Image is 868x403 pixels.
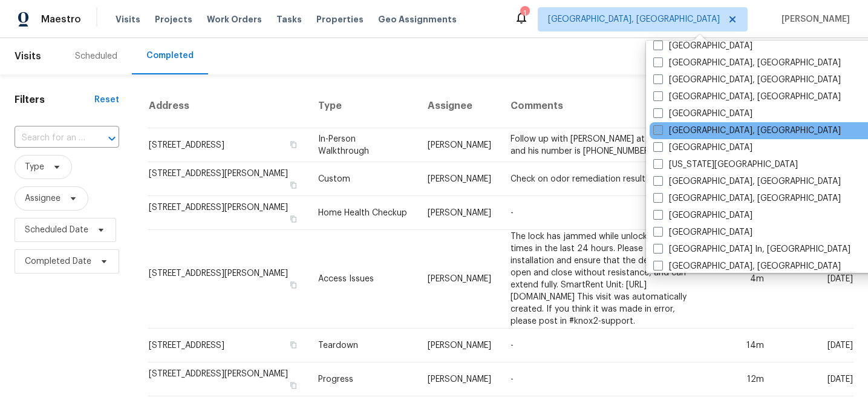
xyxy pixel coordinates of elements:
th: Type [308,84,419,128]
td: [PERSON_NAME] [418,230,501,329]
td: [STREET_ADDRESS][PERSON_NAME] [148,162,308,196]
div: 1 [520,7,529,19]
td: The lock has jammed while unlocking several times in the last 24 hours. Please check the installa... [501,230,713,329]
label: [GEOGRAPHIC_DATA] [653,142,752,154]
span: Visits [116,13,140,25]
td: [PERSON_NAME] [418,128,501,162]
td: Custom [308,162,419,196]
label: [GEOGRAPHIC_DATA] [653,226,752,238]
td: [STREET_ADDRESS][PERSON_NAME] [148,362,308,396]
th: Address [148,84,308,128]
td: [STREET_ADDRESS][PERSON_NAME] [148,230,308,329]
td: [DATE] [774,362,853,396]
div: Reset [94,94,119,106]
td: [STREET_ADDRESS] [148,329,308,362]
td: [PERSON_NAME] [418,196,501,230]
label: [GEOGRAPHIC_DATA], [GEOGRAPHIC_DATA] [653,175,841,188]
td: - [501,329,713,362]
div: Completed [146,50,194,62]
td: Home Health Checkup [308,196,419,230]
button: Open [103,130,120,147]
td: - [501,196,713,230]
th: Assignee [418,84,501,128]
button: Copy Address [288,139,299,150]
td: Check on odor remediation results [501,162,713,196]
span: Work Orders [207,13,262,25]
td: In-Person Walkthrough [308,128,419,162]
button: Copy Address [288,380,299,391]
div: Scheduled [75,50,117,62]
td: Access Issues [308,230,419,329]
span: Maestro [41,13,81,25]
td: [PERSON_NAME] [418,362,501,396]
td: Follow up with [PERSON_NAME] at the property and his number is [PHONE_NUMBER] [501,128,713,162]
td: - [501,362,713,396]
label: [GEOGRAPHIC_DATA], [GEOGRAPHIC_DATA] [653,91,841,103]
span: Visits [15,43,41,70]
span: Assignee [25,192,60,205]
td: 14m [713,329,774,362]
td: Teardown [308,329,419,362]
td: 12m [713,362,774,396]
span: Scheduled Date [25,224,88,236]
span: Properties [316,13,364,25]
td: [PERSON_NAME] [418,329,501,362]
span: Tasks [276,15,302,24]
span: Projects [155,13,192,25]
label: [US_STATE][GEOGRAPHIC_DATA] [653,159,798,171]
button: Copy Address [288,214,299,224]
button: Copy Address [288,180,299,191]
label: [GEOGRAPHIC_DATA], [GEOGRAPHIC_DATA] [653,192,841,205]
td: [STREET_ADDRESS][PERSON_NAME] [148,196,308,230]
th: Comments [501,84,713,128]
td: [DATE] [774,230,853,329]
h1: Filters [15,94,94,106]
label: [GEOGRAPHIC_DATA], [GEOGRAPHIC_DATA] [653,57,841,69]
span: [PERSON_NAME] [777,13,850,25]
label: [GEOGRAPHIC_DATA], [GEOGRAPHIC_DATA] [653,260,841,272]
label: [GEOGRAPHIC_DATA] In, [GEOGRAPHIC_DATA] [653,243,850,255]
td: 4m [713,230,774,329]
input: Search for an address... [15,129,85,148]
td: Progress [308,362,419,396]
td: [STREET_ADDRESS] [148,128,308,162]
button: Copy Address [288,339,299,350]
label: [GEOGRAPHIC_DATA] [653,108,752,120]
label: [GEOGRAPHIC_DATA] [653,40,752,52]
span: Type [25,161,44,173]
span: [GEOGRAPHIC_DATA], [GEOGRAPHIC_DATA] [548,13,720,25]
label: [GEOGRAPHIC_DATA], [GEOGRAPHIC_DATA] [653,125,841,137]
button: Copy Address [288,280,299,290]
span: Geo Assignments [378,13,457,25]
span: Completed Date [25,255,91,267]
label: [GEOGRAPHIC_DATA] [653,209,752,221]
label: [GEOGRAPHIC_DATA], [GEOGRAPHIC_DATA] [653,74,841,86]
td: [PERSON_NAME] [418,162,501,196]
td: [DATE] [774,329,853,362]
